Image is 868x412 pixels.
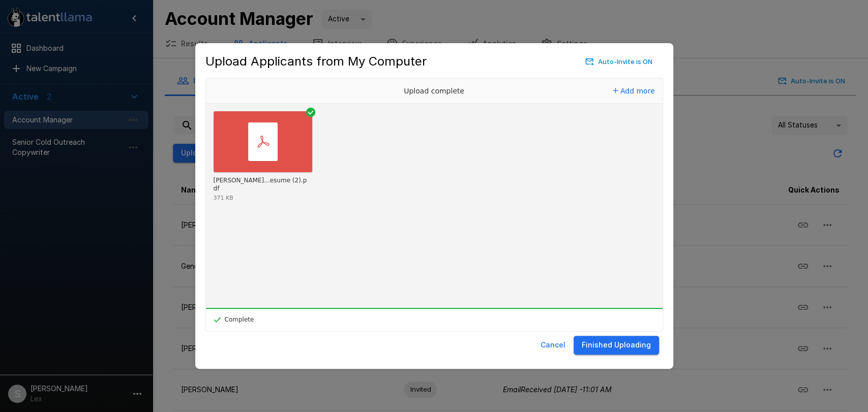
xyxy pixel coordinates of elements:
div: Complete [206,308,256,331]
div: Complete [214,316,254,323]
div: 100% [206,308,663,309]
button: Finished Uploading [574,336,659,355]
span: Add more [620,87,655,95]
h5: Upload Applicants from My Computer [205,53,427,70]
div: Upload complete [358,78,511,104]
div: 371 KB [214,195,233,201]
button: Auto-Invite is ON [583,54,655,70]
div: Christian Manlapaz Account Manager - Remote Resume (2).pdf [214,177,310,193]
button: Add more files [609,84,659,98]
div: Uppy Dashboard [205,78,663,332]
button: Cancel [536,336,570,355]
